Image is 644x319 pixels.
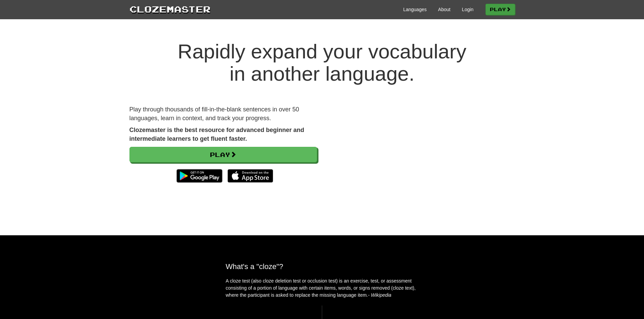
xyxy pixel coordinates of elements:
a: Play [129,147,317,162]
img: Download_on_the_App_Store_Badge_US-UK_135x40-25178aeef6eb6b83b96f5f2d004eda3bffbb37122de64afbaef7... [228,169,273,183]
p: Play through thousands of fill-in-the-blank sentences in over 50 languages, learn in context, and... [129,105,317,123]
a: Play [485,4,515,15]
h2: What's a "cloze"? [226,262,419,271]
a: Languages [403,6,427,13]
img: Get it on Google Play [173,166,225,186]
strong: Clozemaster is the best resource for advanced beginner and intermediate learners to get fluent fa... [129,127,304,142]
a: About [438,6,451,13]
a: Login [462,6,473,13]
em: - Wikipedia [368,292,391,298]
p: A cloze test (also cloze deletion test or occlusion test) is an exercise, test, or assessment con... [226,277,419,299]
a: Clozemaster [129,3,211,15]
